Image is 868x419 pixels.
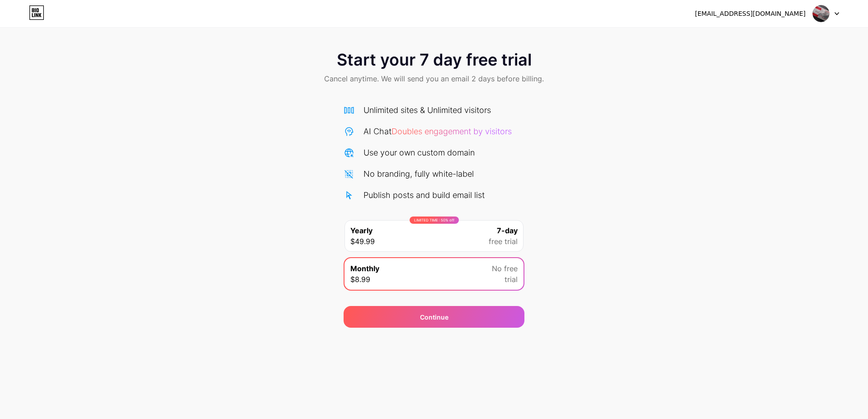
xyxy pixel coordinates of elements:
span: Yearly [350,225,373,236]
span: Monthly [350,263,379,274]
div: Unlimited sites & Unlimited visitors [363,104,491,116]
span: 7-day [497,225,518,236]
div: AI Chat [363,125,512,137]
span: No free [492,263,518,274]
span: $49.99 [350,236,375,247]
div: LIMITED TIME : 50% off [410,217,459,224]
div: No branding, fully white-label [363,168,474,180]
div: Publish posts and build email list [363,189,485,201]
div: [EMAIL_ADDRESS][DOMAIN_NAME] [695,9,806,19]
div: Continue [420,312,448,322]
span: trial [505,274,518,285]
span: free trial [489,236,518,247]
span: Cancel anytime. We will send you an email 2 days before billing. [324,73,544,84]
span: Doubles engagement by visitors [392,127,512,136]
span: Start your 7 day free trial [337,51,532,69]
div: Use your own custom domain [363,146,475,159]
span: $8.99 [350,274,370,285]
img: modalert [812,5,830,22]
